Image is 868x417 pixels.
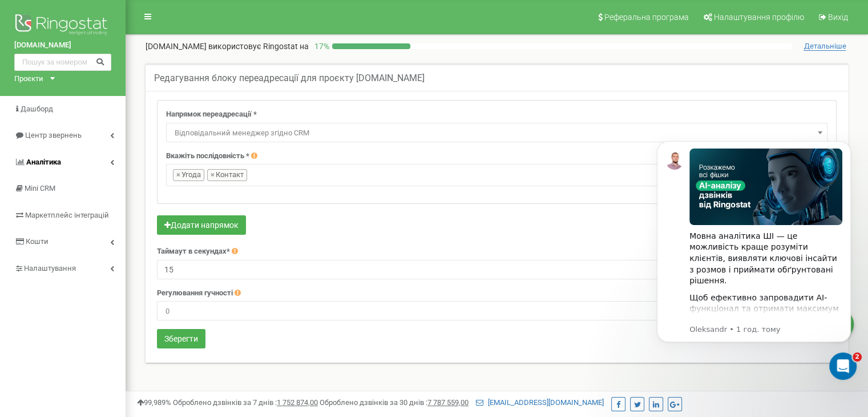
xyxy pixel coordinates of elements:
[170,125,823,141] span: Відповідальний менеджер згідно CRM
[157,288,233,299] label: Регулювання гучності
[211,170,215,181] span: ×
[21,105,53,113] span: Дашборд
[804,42,846,51] span: Детальніше
[161,303,833,319] span: 0
[157,301,837,320] span: 0
[604,13,689,22] span: Реферальна програма
[476,398,604,407] a: [EMAIL_ADDRESS][DOMAIN_NAME]
[427,398,469,407] u: 7 787 559,00
[176,170,180,181] span: ×
[157,246,230,257] label: Таймаут в секундах*
[309,41,332,52] p: 17 %
[208,42,309,51] span: використовує Ringostat на
[154,73,425,83] h5: Редагування блоку переадресації для проєкту [DOMAIN_NAME]
[26,158,61,166] span: Аналiтика
[157,329,205,348] button: Зберегти
[25,211,109,219] span: Маркетплейс інтеграцій
[828,13,848,22] span: Вихід
[166,109,257,120] label: Напрямок переадресації *
[14,54,111,71] input: Пошук за номером
[277,398,318,407] u: 1 752 874,00
[26,237,49,246] span: Кошти
[166,151,249,162] label: Вкажіть послідовність *
[25,184,55,193] span: Mini CRM
[14,40,111,51] a: [DOMAIN_NAME]
[157,215,246,235] button: Додати напрямок
[14,74,43,85] div: Проєкти
[173,398,318,407] span: Оброблено дзвінків за 7 днів :
[320,398,469,407] span: Оброблено дзвінків за 30 днів :
[14,11,111,40] img: Ringostat logo
[24,264,76,272] span: Налаштування
[146,41,309,52] p: [DOMAIN_NAME]
[25,131,82,139] span: Центр звернень
[166,123,827,142] span: Відповідальний менеджер згідно CRM
[640,124,868,386] iframe: Intercom notifications повідомлення
[137,398,171,407] span: 99,989%
[173,169,204,181] li: Угода
[207,169,247,181] li: Контакт
[853,352,862,362] span: 2
[829,352,857,380] iframe: Intercom live chat
[714,13,804,22] span: Налаштування профілю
